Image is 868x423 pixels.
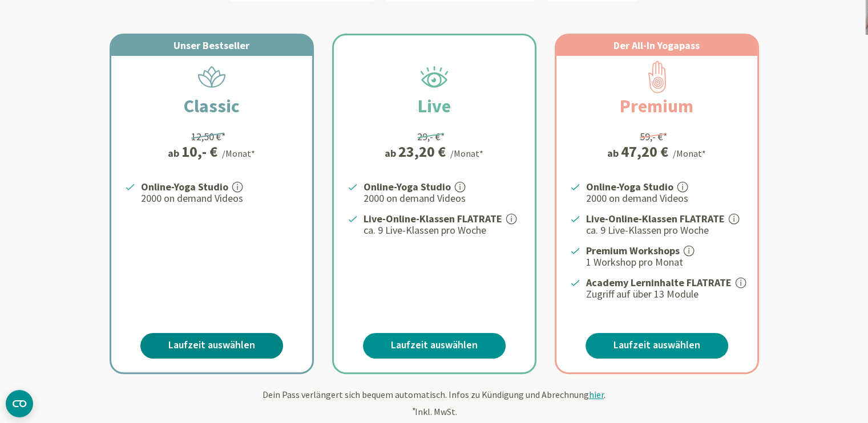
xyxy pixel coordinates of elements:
[586,333,728,359] a: Laufzeit auswählen
[222,147,255,160] div: /Monat*
[586,192,744,205] p: 2000 on demand Videos
[586,276,732,289] strong: Academy Lerninhalte FLATRATE
[364,212,502,225] strong: Live-Online-Klassen FLATRATE
[586,255,744,269] p: 1 Workshop pro Monat
[156,92,267,120] h2: Classic
[589,389,604,400] span: hier
[592,92,721,120] h2: Premium
[141,192,298,205] p: 2000 on demand Videos
[364,223,521,237] p: ca. 9 Live-Klassen pro Woche
[586,223,744,237] p: ca. 9 Live-Klassen pro Woche
[364,192,521,205] p: 2000 on demand Videos
[586,287,744,301] p: Zugriff auf über 13 Module
[390,92,478,120] h2: Live
[450,147,483,160] div: /Monat*
[173,39,249,52] span: Unser Bestseller
[191,129,226,144] div: 12,50 €*
[6,390,33,417] button: CMP-Widget öffnen
[141,180,228,193] strong: Online-Yoga Studio
[673,147,706,160] div: /Monat*
[100,388,768,418] div: Dein Pass verlängert sich bequem automatisch. Infos zu Kündigung und Abrechnung . Inkl. MwSt.
[621,144,668,159] div: 47,20 €
[417,129,445,144] div: 29,- €*
[640,129,668,144] div: 59,- €*
[168,145,181,161] span: ab
[363,333,506,359] a: Laufzeit auswählen
[586,244,680,257] strong: Premium Workshops
[586,212,725,225] strong: Live-Online-Klassen FLATRATE
[140,333,283,359] a: Laufzeit auswählen
[586,180,673,193] strong: Online-Yoga Studio
[613,39,700,52] span: Der All-In Yogapass
[181,144,217,159] div: 10,- €
[364,180,451,193] strong: Online-Yoga Studio
[607,145,621,161] span: ab
[398,144,446,159] div: 23,20 €
[385,145,398,161] span: ab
